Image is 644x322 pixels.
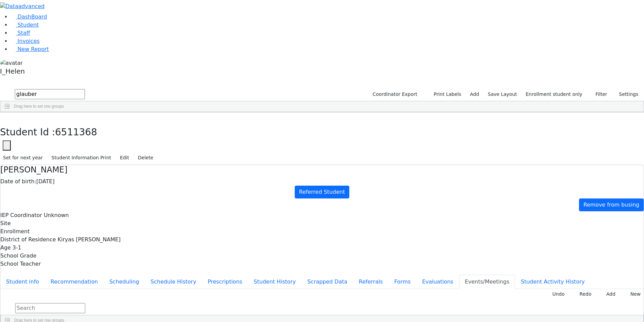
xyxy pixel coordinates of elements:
[426,89,464,100] button: Print Labels
[572,289,594,299] button: Redo
[55,127,97,138] span: 6511368
[18,46,49,52] span: New Report
[11,30,30,36] a: Staff
[599,289,618,299] button: Add
[44,212,69,218] span: Unknown
[0,165,644,175] h4: [PERSON_NAME]
[12,244,21,251] span: 3-1
[18,14,47,20] span: DashBoard
[11,38,40,44] a: Invoices
[202,275,248,289] button: Prescriptions
[485,89,520,100] button: Save Layout
[0,227,30,236] label: Enrollment
[49,153,114,163] button: Student Information Print
[145,275,202,289] button: Schedule History
[0,219,11,227] label: Site
[104,275,145,289] button: Scheduling
[416,275,459,289] button: Evaluations
[117,153,132,163] button: Edit
[388,275,416,289] button: Forms
[301,275,353,289] button: Scrapped Data
[18,30,30,36] span: Staff
[368,89,420,100] button: Coordinator Export
[467,89,482,100] a: Add
[0,252,36,260] label: School Grade
[623,289,644,299] button: New
[45,275,104,289] button: Recommendation
[545,289,568,299] button: Undo
[18,38,40,44] span: Invoices
[295,186,349,198] a: Referred Student
[0,244,11,252] label: Age
[587,89,610,100] button: Filter
[0,178,644,186] div: [DATE]
[11,22,39,28] a: Student
[583,202,639,208] span: Remove from busing
[459,275,515,289] button: Events/Meetings
[14,104,64,109] span: Drag here to set row groups
[515,275,590,289] button: Student Activity History
[0,211,42,219] label: IEP Coordinator
[135,153,156,163] button: Delete
[0,236,56,244] label: District of Residence
[353,275,388,289] button: Referrals
[579,198,644,211] a: Remove from busing
[11,14,47,20] a: DashBoard
[0,275,45,289] button: Student info
[15,89,85,99] input: Search
[58,236,121,243] span: Kiryas [PERSON_NAME]
[18,22,39,28] span: Student
[523,89,585,100] label: Enrollment student only
[15,303,85,313] input: Search
[0,260,41,268] label: School Teacher
[610,89,641,100] button: Settings
[0,178,36,186] label: Date of birth:
[11,46,49,52] a: New Report
[248,275,301,289] button: Student History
